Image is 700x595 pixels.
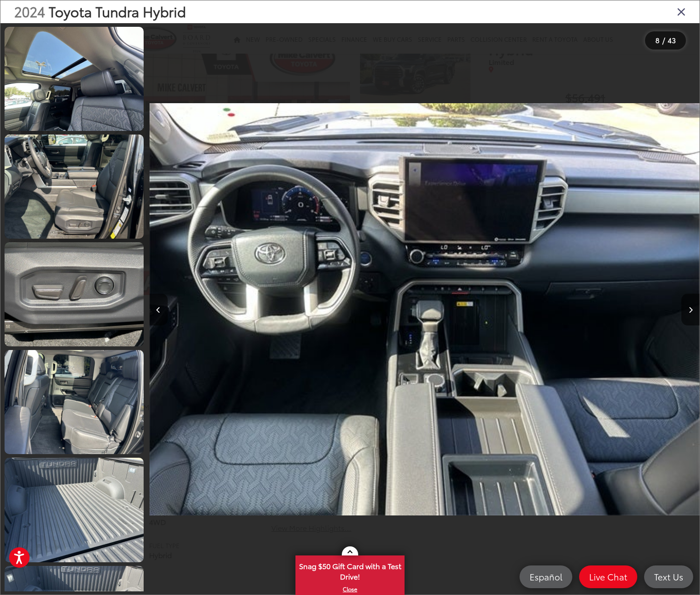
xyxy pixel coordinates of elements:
span: Toyota Tundra Hybrid [49,1,186,21]
img: 2024 Toyota Tundra Hybrid Limited [3,25,145,132]
img: 2024 Toyota Tundra Hybrid Limited [3,349,145,455]
span: Español [525,571,567,582]
img: 2024 Toyota Tundra Hybrid Limited [3,457,145,563]
span: 8 [655,35,660,45]
i: Close gallery [677,5,686,17]
button: Previous image [150,294,168,325]
button: Next image [681,294,700,325]
a: Text Us [644,565,693,588]
span: 2024 [14,1,45,21]
span: 43 [668,35,676,45]
a: Live Chat [579,565,637,588]
a: Español [520,565,572,588]
div: 2024 Toyota Tundra Hybrid Limited 7 [149,41,699,577]
span: / [661,37,666,44]
span: Text Us [650,571,688,582]
span: Snag $50 Gift Card with a Test Drive! [296,556,404,584]
img: 2024 Toyota Tundra Hybrid Limited [149,41,699,577]
img: 2024 Toyota Tundra Hybrid Limited [3,133,145,240]
img: 2024 Toyota Tundra Hybrid Limited [3,241,145,348]
span: Live Chat [585,571,632,582]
